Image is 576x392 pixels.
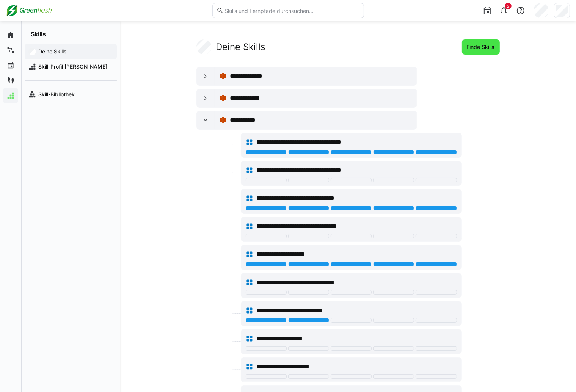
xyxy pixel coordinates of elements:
[507,4,509,8] span: 2
[37,63,113,71] span: Skill-Profil [PERSON_NAME]
[466,43,496,51] span: Finde Skills
[462,39,500,55] button: Finde Skills
[224,7,359,14] input: Skills und Lernpfade durchsuchen…
[216,41,266,53] h2: Deine Skills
